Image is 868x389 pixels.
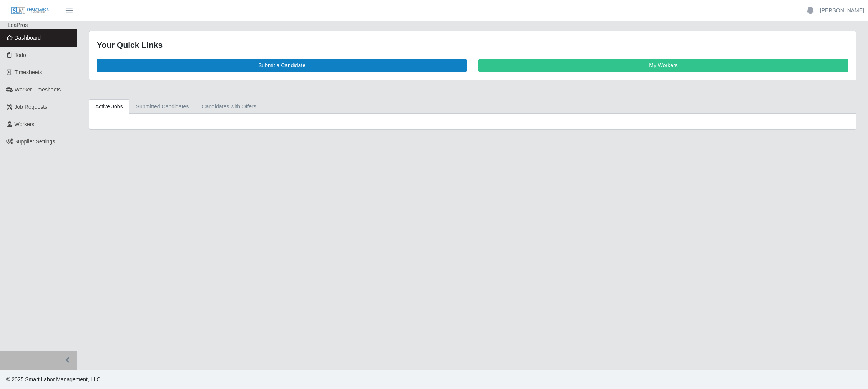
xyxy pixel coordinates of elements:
a: Submit a Candidate [97,59,467,72]
span: Timesheets [15,69,42,75]
div: Your Quick Links [97,39,848,51]
span: Todo [15,52,26,58]
img: SLM Logo [11,7,49,15]
span: Job Requests [15,104,48,110]
a: Candidates with Offers [195,99,262,114]
span: LeaPros [8,22,28,28]
span: Worker Timesheets [15,86,61,93]
a: Active Jobs [89,99,129,114]
span: Supplier Settings [15,138,55,145]
a: [PERSON_NAME] [820,7,864,15]
span: © 2025 Smart Labor Management, LLC [6,376,100,382]
a: My Workers [478,59,848,72]
span: Workers [15,121,35,127]
span: Dashboard [15,35,41,41]
a: Submitted Candidates [129,99,196,114]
